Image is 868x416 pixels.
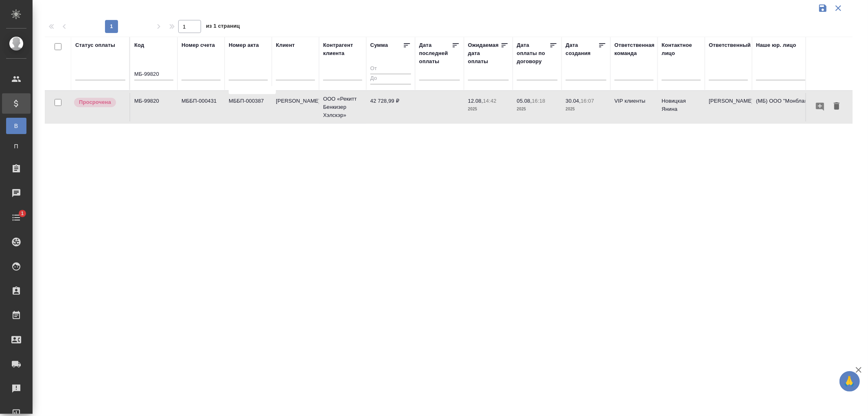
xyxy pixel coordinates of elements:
div: Ожидаемая дата оплаты [468,41,501,66]
div: Наше юр. лицо [756,41,796,49]
a: 1 [2,207,31,228]
a: П [6,138,26,154]
button: Сохранить фильтры [815,0,831,16]
p: Просрочена [79,98,111,106]
p: 2025 [566,105,606,113]
td: МБ-99820 [130,93,177,121]
span: 1 [16,209,28,218]
p: 2025 [517,105,558,113]
span: П [10,142,22,150]
p: 16:07 [581,98,594,104]
button: Удалить [830,99,844,114]
p: 30.04, [566,98,581,104]
td: МББП-000387 [225,93,272,121]
p: 05.08, [517,98,532,104]
div: Дата оплаты по договору [517,41,549,66]
div: Ответственный [709,41,751,49]
div: Дата создания [566,41,598,57]
span: из 1 страниц [206,21,240,33]
p: 12.08, [468,98,483,104]
p: ООО «Рекитт Бенкизер Хэлскэр» [323,95,362,119]
p: 16:18 [532,98,545,104]
div: Статус оплаты [75,41,115,49]
p: [PERSON_NAME] [276,97,315,105]
td: Новицкая Янина [658,93,705,121]
td: [PERSON_NAME] [705,93,752,121]
span: В [10,122,22,130]
div: Код [134,41,144,49]
div: Номер акта [229,41,259,49]
td: VIP клиенты [610,93,658,121]
p: 14:42 [483,98,496,104]
div: Дата последней оплаты [419,41,452,66]
div: Сумма [370,41,388,49]
td: 42 728,99 ₽ [366,93,415,121]
div: Ответственная команда [614,41,655,57]
button: 🙏 [840,371,860,392]
div: Контрагент клиента [323,41,362,57]
button: Сбросить фильтры [831,0,846,16]
span: 🙏 [843,373,857,390]
div: Контактное лицо [662,41,701,57]
p: 2025 [468,105,509,113]
td: МББП-000431 [177,93,225,121]
td: (МБ) ООО "Монблан" [752,93,850,121]
input: От [370,64,411,74]
input: До [370,74,411,84]
div: Клиент [276,41,295,49]
div: Номер счета [181,41,215,49]
a: В [6,118,26,134]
